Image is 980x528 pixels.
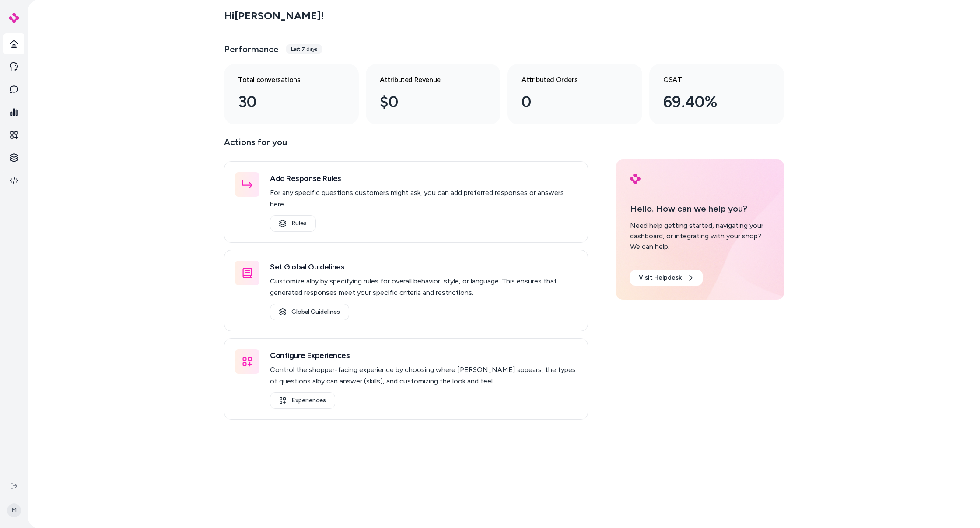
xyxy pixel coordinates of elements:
button: M [5,496,23,524]
h3: Attributed Revenue [380,74,472,85]
p: Customize alby by specifying rules for overall behavior, style, or language. This ensures that ge... [270,276,577,298]
p: Control the shopper-facing experience by choosing where [PERSON_NAME] appears, the types of quest... [270,364,577,387]
h3: Attributed Orders [521,74,614,85]
div: Need help getting started, navigating your dashboard, or integrating with your shop? We can help. [630,220,770,252]
img: alby Logo [630,174,640,184]
span: M [7,503,21,517]
div: 69.40% [663,90,756,114]
h3: Performance [224,43,279,55]
div: $0 [380,90,472,114]
a: Attributed Revenue $0 [366,64,500,124]
p: For any specific questions customers might ask, you can add preferred responses or answers here. [270,187,577,210]
a: CSAT 69.40% [649,64,784,124]
h3: Configure Experiences [270,349,577,361]
a: Visit Helpdesk [630,270,703,286]
a: Global Guidelines [270,304,349,320]
h3: CSAT [663,74,756,85]
h2: Hi [PERSON_NAME] ! [224,9,324,22]
div: 30 [238,90,331,114]
div: Last 7 days [286,44,322,54]
a: Experiences [270,392,335,409]
a: Attributed Orders 0 [507,64,642,124]
p: Actions for you [224,135,588,156]
a: Total conversations 30 [224,64,359,124]
div: 0 [521,90,614,114]
h3: Set Global Guidelines [270,261,577,273]
h3: Add Response Rules [270,172,577,184]
a: Rules [270,215,316,232]
img: alby Logo [9,13,19,23]
p: Hello. How can we help you? [630,202,770,215]
h3: Total conversations [238,74,331,85]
